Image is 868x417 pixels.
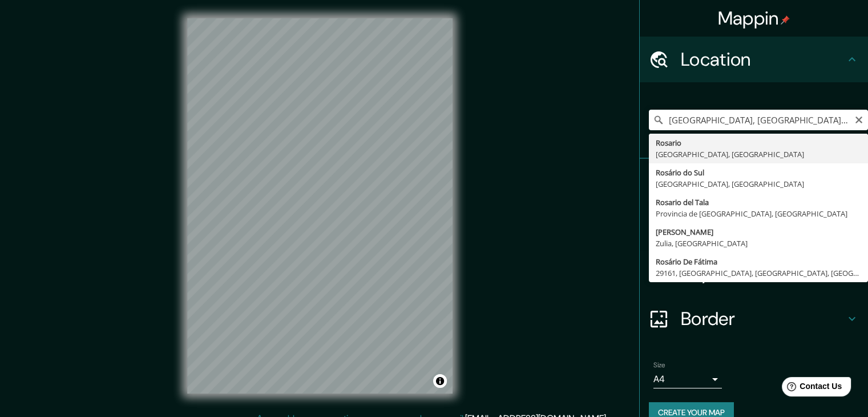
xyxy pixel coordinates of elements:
div: Zulia, [GEOGRAPHIC_DATA] [656,238,861,249]
div: A4 [653,370,722,388]
div: Pins [640,159,868,205]
div: Layout [640,250,868,296]
label: Size [653,360,665,370]
div: Border [640,296,868,342]
div: Location [640,37,868,82]
h4: Location [681,48,845,71]
div: Rosário De Fátima [656,256,861,267]
div: Style [640,205,868,250]
div: [GEOGRAPHIC_DATA], [GEOGRAPHIC_DATA] [656,178,861,190]
div: Rosario [656,137,861,149]
input: Pick your city or area [649,110,868,130]
div: [PERSON_NAME] [656,226,861,238]
iframe: Help widget launcher [766,372,855,404]
canvas: Map [187,18,453,394]
div: [GEOGRAPHIC_DATA], [GEOGRAPHIC_DATA] [656,149,861,160]
div: 29161, [GEOGRAPHIC_DATA], [GEOGRAPHIC_DATA], [GEOGRAPHIC_DATA], [GEOGRAPHIC_DATA] [656,267,861,279]
button: Clear [854,114,863,125]
h4: Border [681,307,845,330]
button: Toggle attribution [433,374,447,388]
div: Provincia de [GEOGRAPHIC_DATA], [GEOGRAPHIC_DATA] [656,208,861,219]
h4: Layout [681,262,845,284]
img: pin-icon.png [781,15,790,25]
h4: Mappin [718,7,790,30]
div: Rosario del Tala [656,197,861,208]
div: Rosário do Sul [656,167,861,178]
